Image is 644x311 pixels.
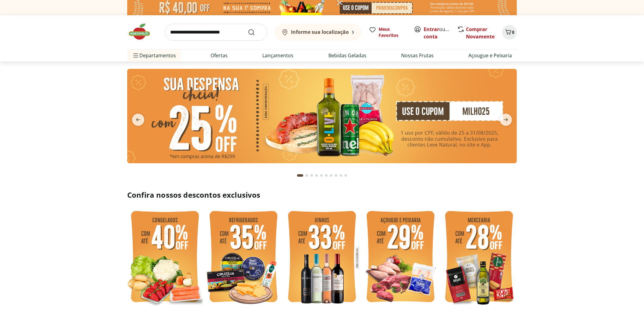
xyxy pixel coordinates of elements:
[211,52,228,59] a: Ofertas
[369,26,407,38] a: Meus Favoritos
[334,168,338,183] button: Go to page 8 from fs-carousel
[284,207,360,308] img: vinho
[314,168,319,183] button: Go to page 4 from fs-carousel
[424,26,457,40] a: Criar conta
[291,29,349,35] b: Informe sua localização
[502,25,517,40] button: Carrinho
[127,207,203,308] img: feira
[309,168,314,183] button: Go to page 3 from fs-carousel
[363,207,438,308] img: açougue
[466,26,495,40] a: Comprar Novamente
[329,168,334,183] button: Go to page 7 from fs-carousel
[343,168,348,183] button: Go to page 10 from fs-carousel
[304,168,309,183] button: Go to page 2 from fs-carousel
[206,207,281,308] img: refrigerados
[338,168,343,183] button: Go to page 9 from fs-carousel
[468,52,512,59] a: Açougue e Peixaria
[127,69,517,163] img: cupom
[132,48,139,63] button: Menu
[127,190,517,200] h2: Confira nossos descontos exclusivos
[296,168,304,183] button: Current page from fs-carousel
[324,168,329,183] button: Go to page 6 from fs-carousel
[127,23,158,41] img: Hortifruti
[275,24,362,41] button: Informe sua localização
[165,24,267,41] input: search
[127,114,149,126] button: previous
[328,52,366,59] a: Bebidas Geladas
[379,26,407,38] span: Meus Favoritos
[495,114,517,126] button: next
[262,52,293,59] a: Lançamentos
[401,52,434,59] a: Nossas Frutas
[319,168,324,183] button: Go to page 5 from fs-carousel
[248,29,262,36] button: Submit Search
[132,48,176,63] span: Departamentos
[424,26,439,33] a: Entrar
[424,26,451,40] span: ou
[512,29,514,35] span: 0
[441,207,517,308] img: mercearia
